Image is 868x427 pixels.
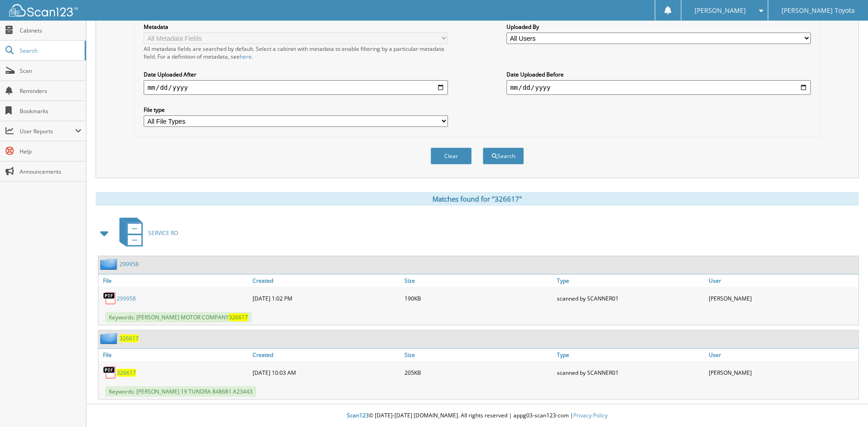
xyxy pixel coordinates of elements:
label: Date Uploaded After [144,71,448,78]
a: Created [250,274,402,287]
span: Search [20,47,80,55]
input: end [507,80,811,95]
span: [PERSON_NAME] [695,8,746,13]
a: User [706,349,858,361]
div: [DATE] 10:03 AM [250,363,402,382]
div: 205KB [402,363,554,382]
span: Bookmarks [20,107,81,115]
label: Metadata [144,23,448,31]
img: folder2.png [100,258,119,270]
a: Type [555,349,706,361]
a: 326617 [117,369,136,377]
span: [PERSON_NAME] Toyota [782,8,855,13]
span: Cabinets [20,27,81,34]
a: SERVICE RO [114,215,178,251]
a: here [240,53,252,60]
a: Type [555,274,706,287]
div: [PERSON_NAME] [706,363,858,382]
span: Announcements [20,168,81,175]
div: Matches found for "326617" [96,192,859,206]
a: Size [402,274,554,287]
a: Created [250,349,402,361]
a: Size [402,349,554,361]
span: Scan123 [347,411,369,419]
span: Keywords: [PERSON_NAME] 19 TUNDRA 848681 A23443 [105,386,256,397]
div: 190KB [402,289,554,307]
a: File [98,349,250,361]
div: [PERSON_NAME] [706,289,858,307]
label: Uploaded By [507,23,811,31]
span: Keywords: [PERSON_NAME] MOTOR COMPANY [105,312,252,323]
a: User [706,274,858,287]
button: Search [483,148,524,164]
a: Privacy Policy [573,411,608,419]
a: 299958 [119,260,139,268]
a: 326617 [119,334,139,342]
img: PDF.png [103,291,117,305]
span: Scan [20,67,81,75]
span: User Reports [20,127,75,135]
span: Help [20,148,81,155]
iframe: Chat Widget [822,383,868,427]
label: Date Uploaded Before [507,71,811,78]
button: Clear [431,148,472,164]
div: scanned by SCANNER01 [555,363,706,382]
img: folder2.png [100,333,119,344]
div: © [DATE]-[DATE] [DOMAIN_NAME]. All rights reserved | appg03-scan123-com | [86,405,868,427]
label: File type [144,106,448,114]
div: [DATE] 1:02 PM [250,289,402,307]
input: start [144,80,448,95]
div: All metadata fields are searched by default. Select a cabinet with metadata to enable filtering b... [144,45,448,60]
div: scanned by SCANNER01 [555,289,706,307]
span: SERVICE RO [148,229,178,237]
a: 299958 [117,295,136,302]
img: PDF.png [103,366,117,379]
a: File [98,274,250,287]
span: Reminders [20,87,81,95]
img: scan123-logo-white.svg [9,4,78,16]
span: 326617 [229,313,248,321]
